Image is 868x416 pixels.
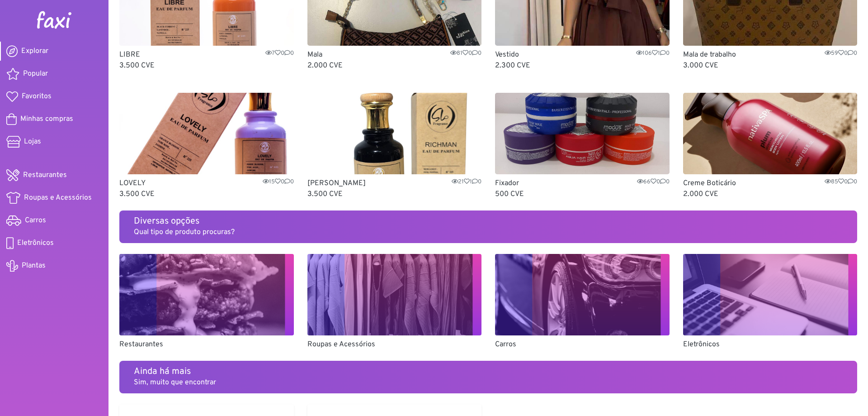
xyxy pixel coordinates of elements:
img: Creme Boticário [683,93,858,174]
span: Restaurantes [23,170,67,181]
p: 2.300 CVE [495,60,670,71]
span: Carros [25,215,46,226]
img: Fixador [495,93,670,174]
p: Qual tipo de produto procuras? [134,227,843,238]
img: Eletrônicos [683,254,858,335]
p: Mala [307,49,482,60]
span: Explorar [21,46,48,57]
span: Popular [23,68,48,79]
h5: Diversas opções [134,216,843,227]
p: Fixador [495,178,670,189]
img: Restaurantes [119,254,294,335]
img: RICHMAN [307,93,482,174]
p: 3.500 CVE [119,60,294,71]
p: Roupas e Acessórios [307,339,482,350]
p: LIBRE [119,49,294,60]
a: LOVELY LOVELY1500 3.500 CVE [119,93,294,200]
span: Minhas compras [20,114,73,124]
p: 500 CVE [495,189,670,200]
p: Creme Boticário [683,178,858,189]
span: Favoritos [22,91,52,102]
span: 21 1 0 [452,178,481,186]
a: Restaurantes Restaurantes [119,254,294,350]
span: Lojas [24,136,41,147]
p: 3.500 CVE [307,189,482,200]
p: [PERSON_NAME] [307,178,482,189]
p: Mala de trabalho [683,49,858,60]
a: RICHMAN [PERSON_NAME]2110 3.500 CVE [307,93,482,200]
a: Carros Carros [495,254,670,350]
p: 3.000 CVE [683,60,858,71]
img: Carros [495,254,670,335]
p: Carros [495,339,670,350]
span: Plantas [22,260,46,271]
a: Eletrônicos Eletrônicos [683,254,858,350]
span: 85 0 0 [825,178,857,186]
span: 7 0 0 [265,49,294,58]
p: Eletrônicos [683,339,858,350]
p: 3.500 CVE [119,189,294,200]
span: 106 1 0 [636,49,670,58]
a: Roupas e Acessórios Roupas e Acessórios [307,254,482,350]
p: 2.000 CVE [307,60,482,71]
span: 81 0 0 [450,49,481,58]
span: 66 0 0 [637,178,670,186]
p: 2.000 CVE [683,189,858,200]
p: Restaurantes [119,339,294,350]
span: 15 0 0 [263,178,294,186]
p: Vestido [495,49,670,60]
h5: Ainda há mais [134,366,843,377]
span: 59 0 0 [825,49,857,58]
a: Fixador Fixador6600 500 CVE [495,93,670,200]
img: Roupas e Acessórios [307,254,482,335]
p: Sim, muito que encontrar [134,377,843,388]
p: LOVELY [119,178,294,189]
span: Eletrônicos [17,238,54,249]
span: Roupas e Acessórios [24,192,92,203]
img: LOVELY [119,93,294,174]
a: Creme Boticário Creme Boticário8500 2.000 CVE [683,93,858,200]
